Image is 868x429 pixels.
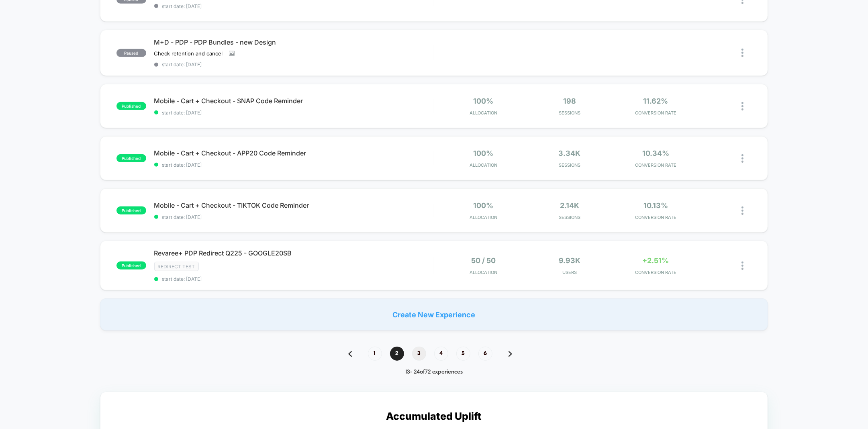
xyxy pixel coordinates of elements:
[116,49,146,57] span: paused
[470,214,497,220] span: Allocation
[456,347,470,361] span: 5
[529,214,611,220] span: Sessions
[563,97,576,105] span: 198
[529,110,611,116] span: Sessions
[474,149,494,157] span: 100%
[434,347,448,361] span: 4
[741,154,743,163] img: close
[615,214,697,220] span: CONVERSION RATE
[478,347,492,361] span: 6
[559,256,580,265] span: 9.93k
[154,3,434,9] span: start date: [DATE]
[470,162,497,168] span: Allocation
[154,110,434,116] span: start date: [DATE]
[368,347,382,361] span: 1
[615,162,697,168] span: CONVERSION RATE
[471,256,496,265] span: 50 / 50
[615,270,697,275] span: CONVERSION RATE
[390,347,404,361] span: 2
[154,97,434,105] span: Mobile - Cart + Checkout - SNAP Code Reminder
[154,50,223,57] span: Check retention and cancel
[741,261,743,270] img: close
[741,102,743,110] img: close
[529,270,611,275] span: Users
[615,110,697,116] span: CONVERSION RATE
[741,206,743,215] img: close
[470,270,497,275] span: Allocation
[154,262,199,271] span: Redirect Test
[100,298,768,331] div: Create New Experience
[741,49,743,57] img: close
[154,149,434,157] span: Mobile - Cart + Checkout - APP20 Code Reminder
[154,162,434,168] span: start date: [DATE]
[116,206,146,214] span: published
[116,261,146,270] span: published
[154,249,434,257] span: Revaree+ PDP Redirect Q225 - GOOGLE20SB
[348,351,352,357] img: pagination back
[116,102,146,110] span: published
[643,201,668,210] span: 10.13%
[154,214,434,220] span: start date: [DATE]
[560,201,579,210] span: 2.14k
[154,276,434,282] span: start date: [DATE]
[154,201,434,209] span: Mobile - Cart + Checkout - TIKTOK Code Reminder
[474,201,494,210] span: 100%
[643,97,668,105] span: 11.62%
[154,61,434,67] span: start date: [DATE]
[474,97,494,105] span: 100%
[412,347,426,361] span: 3
[643,256,669,265] span: +2.51%
[116,154,146,162] span: published
[470,110,497,116] span: Allocation
[154,38,434,46] span: M+D - PDP - PDP Bundles - new Design
[559,149,581,157] span: 3.34k
[386,410,482,422] p: Accumulated Uplift
[642,149,669,157] span: 10.34%
[509,351,512,357] img: pagination forward
[529,162,611,168] span: Sessions
[340,369,528,376] div: 13 - 24 of 72 experiences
